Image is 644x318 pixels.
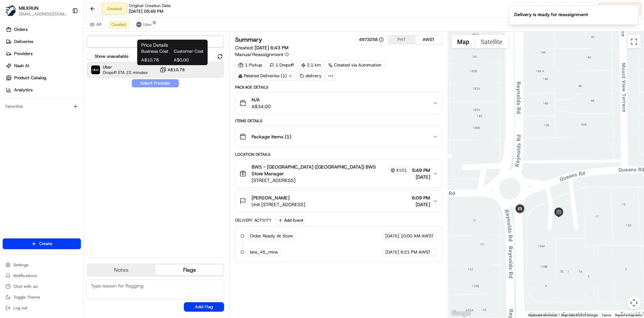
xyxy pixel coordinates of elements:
[3,48,84,59] a: Providers
[13,273,37,278] span: Notifications
[235,51,283,58] span: Manual Reassignment
[14,87,33,93] span: Analytics
[602,313,611,317] a: Terms (opens in new tab)
[19,11,67,17] button: [EMAIL_ADDRESS][DOMAIN_NAME]
[3,282,81,291] button: Chat with us!
[627,296,641,310] button: Map camera controls
[3,24,84,35] a: Orders
[388,35,415,44] button: PHT
[412,194,430,201] span: 6:09 PM
[400,249,431,255] span: 6:21 PM AWST
[136,22,142,27] img: uber-new-logo.jpeg
[250,233,293,239] span: Order Ready At Store
[415,35,442,44] button: AWST
[514,11,588,18] div: Delivery is ready for reassignment
[39,241,52,247] span: Create
[528,313,557,318] button: Keyboard shortcuts
[143,22,152,27] span: Uber
[475,35,508,48] button: Show satellite imagery
[14,27,28,33] span: Orders
[133,20,155,29] button: Uber
[252,96,271,103] span: N/A
[174,57,204,63] span: A$0.00
[13,294,40,300] span: Toggle Theme
[235,60,265,70] div: 1 Pickup
[252,201,305,208] span: Unit [STREET_ADDRESS]
[255,45,288,51] span: [DATE] 6:43 PM
[13,262,29,268] span: Settings
[385,249,399,255] span: [DATE]
[235,152,442,157] div: Location Details
[3,271,81,280] button: Notifications
[396,168,407,173] span: 4101
[184,302,224,312] button: Add Flag
[111,22,126,27] span: Created
[400,233,434,239] span: 10:00 AM AWST
[252,194,289,201] span: [PERSON_NAME]
[235,126,442,147] button: Package Items (1)
[267,60,297,70] div: 1 Dropoff
[3,36,84,47] a: Deliveries
[297,71,325,81] div: delivery
[412,174,430,180] span: [DATE]
[235,190,442,212] button: [PERSON_NAME]Unit [STREET_ADDRESS]6:09 PM[DATE]
[103,64,148,70] span: Uber
[252,164,387,177] span: BWS - [GEOGRAPHIC_DATA] ([GEOGRAPHIC_DATA]) BWS Store Manager
[3,60,84,71] a: Nash AI
[14,63,29,69] span: Nash AI
[359,37,384,43] button: 4973258
[14,51,33,57] span: Providers
[3,73,84,83] a: Product Catalog
[252,103,271,110] span: A$34.00
[5,5,16,16] img: MILKRUN
[103,70,148,75] span: Dropoff ETA 22 minutes
[235,92,442,114] button: N/AA$34.00
[91,65,100,74] img: Uber
[627,35,641,48] button: Toggle fullscreen view
[252,133,291,140] span: Package Items ( 1 )
[3,292,81,302] button: Toggle Theme
[235,160,442,188] button: BWS - [GEOGRAPHIC_DATA] ([GEOGRAPHIC_DATA]) BWS Store Manager4101[STREET_ADDRESS]5:49 PM[DATE]
[160,66,185,73] button: A$10.78
[108,20,129,29] button: Created
[19,5,39,11] span: MILKRUN
[235,44,288,51] span: Created:
[95,53,128,59] label: Show unavailable
[615,313,642,317] a: Report a map error
[412,167,430,174] span: 5:49 PM
[14,75,46,81] span: Product Catalog
[250,249,278,255] span: late_45_mins
[235,71,296,81] div: Related Deliveries (1)
[450,309,472,318] img: Google
[561,313,598,317] span: Map data ©2025 Google
[141,48,171,54] span: Business Cost
[235,37,262,43] h3: Summary
[174,48,204,54] span: Customer Cost
[3,85,84,95] a: Analytics
[3,238,81,249] button: Create
[252,177,409,184] span: [STREET_ADDRESS]
[325,60,384,70] a: Created via Automation
[129,3,171,8] span: Original Creation Date
[235,51,289,58] button: Manual Reassignment
[412,201,430,208] span: [DATE]
[513,202,527,216] div: 1
[450,309,472,318] a: Open this area in Google Maps (opens a new window)
[3,260,81,270] button: Settings
[3,101,81,112] div: Favorites
[451,35,475,48] button: Show street map
[13,284,38,289] span: Chat with us!
[13,305,27,311] span: Log out
[235,218,272,223] div: Delivery Activity
[141,42,204,48] h1: Price Details
[235,85,442,90] div: Package Details
[3,3,69,19] button: MILKRUNMILKRUN[EMAIL_ADDRESS][DOMAIN_NAME]
[87,20,104,29] button: All
[14,39,33,45] span: Deliveries
[141,57,171,63] span: A$10.78
[87,265,155,275] button: Notes
[129,8,163,14] span: [DATE] 05:49 PM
